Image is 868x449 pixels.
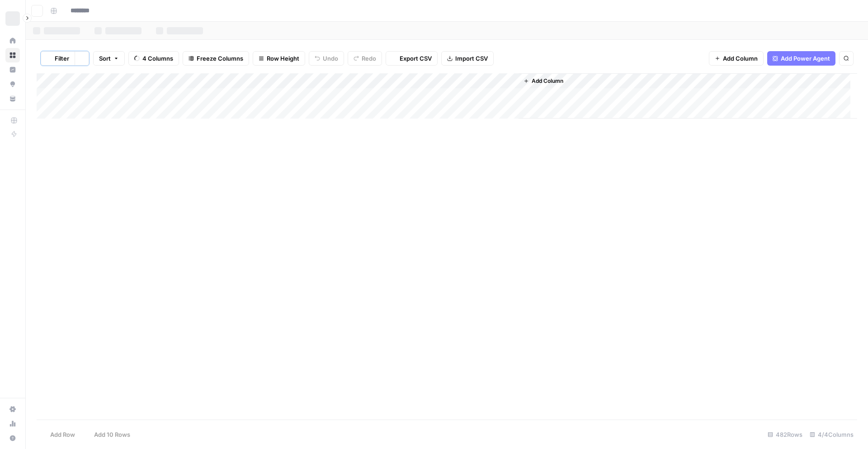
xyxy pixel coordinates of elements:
a: Opportunities [5,77,20,91]
span: Add Column [532,77,563,85]
button: Filter [41,51,75,66]
span: Freeze Columns [197,54,243,63]
button: Import CSV [441,51,494,66]
button: Help + Support [5,431,20,445]
span: Add Row [50,430,75,439]
span: Redo [362,54,376,63]
a: Settings [5,402,20,416]
span: Add 10 Rows [94,430,130,439]
button: Add Row [37,427,80,442]
div: 482 Rows [764,427,806,442]
span: Add Column [723,54,758,63]
button: Row Height [253,51,305,66]
button: Export CSV [386,51,438,66]
span: Undo [323,54,338,63]
button: Undo [309,51,344,66]
button: 4 Columns [128,51,179,66]
span: Row Height [267,54,299,63]
span: 4 Columns [142,54,173,63]
span: Filter [55,54,69,63]
button: Freeze Columns [183,51,249,66]
span: Export CSV [400,54,432,63]
a: Insights [5,62,20,77]
div: 4/4 Columns [806,427,857,442]
span: Sort [99,54,111,63]
a: Browse [5,48,20,62]
button: Add Power Agent [767,51,835,66]
span: Add Power Agent [781,54,830,63]
button: Sort [93,51,125,66]
a: Home [5,33,20,48]
button: Add 10 Rows [80,427,136,442]
span: Import CSV [455,54,488,63]
a: Usage [5,416,20,431]
button: Redo [348,51,382,66]
button: Add Column [709,51,764,66]
a: Your Data [5,91,20,106]
button: Add Column [520,75,567,87]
